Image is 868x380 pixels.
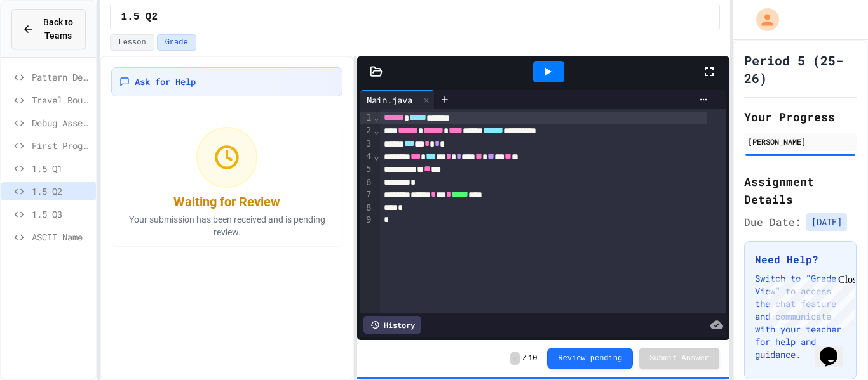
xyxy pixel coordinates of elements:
[32,230,91,244] span: ASCII Name
[360,90,435,109] div: Main.java
[547,348,633,369] button: Review pending
[32,139,91,152] span: First Program
[815,329,855,367] iframe: chat widget
[748,136,853,147] div: [PERSON_NAME]
[32,70,91,84] span: Pattern Detective
[110,34,154,51] button: Lesson
[373,126,379,136] span: Fold line
[528,353,537,364] span: 10
[360,93,419,107] div: Main.java
[32,185,91,198] span: 1.5 Q2
[755,272,846,361] p: Switch to "Grade View" to access the chat feature and communicate with your teacher for help and ...
[510,352,520,365] span: -
[11,9,86,49] button: Back to Teams
[649,353,709,364] span: Submit Answer
[755,252,846,267] h3: Need Help?
[360,112,373,124] div: 1
[32,93,91,107] span: Travel Route Debugger
[806,213,847,231] span: [DATE]
[360,214,373,226] div: 9
[41,16,75,43] span: Back to Teams
[522,353,527,364] span: /
[373,151,379,161] span: Fold line
[157,34,196,51] button: Grade
[173,193,280,211] div: Waiting for Review
[763,274,855,328] iframe: chat widget
[32,162,91,175] span: 1.5 Q1
[360,176,373,189] div: 6
[360,163,373,176] div: 5
[360,202,373,214] div: 8
[360,150,373,163] div: 4
[743,5,782,34] div: My Account
[32,116,91,129] span: Debug Assembly
[135,75,196,88] span: Ask for Help
[360,138,373,150] div: 3
[744,108,857,126] h2: Your Progress
[119,213,335,239] p: Your submission has been received and is pending review.
[373,112,379,122] span: Fold line
[363,316,421,334] div: History
[360,188,373,201] div: 7
[360,124,373,137] div: 2
[5,5,88,81] div: Chat with us now!Close
[744,51,857,87] h1: Period 5 (25-26)
[744,173,857,208] h2: Assignment Details
[639,348,719,369] button: Submit Answer
[121,10,158,25] span: 1.5 Q2
[32,207,91,221] span: 1.5 Q3
[744,214,801,230] span: Due Date:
